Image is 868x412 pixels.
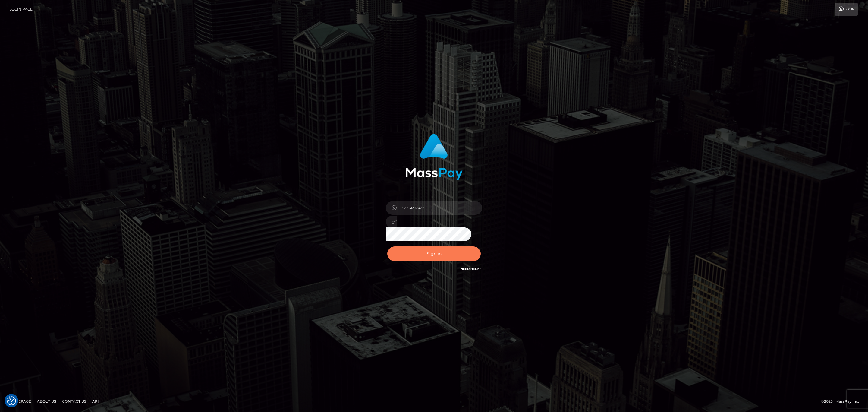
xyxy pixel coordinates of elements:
button: Consent Preferences [7,396,16,405]
div: © 2025 , MassPay Inc. [821,398,863,405]
img: Revisit consent button [7,396,16,405]
a: About Us [35,397,58,406]
a: Login Page [9,3,33,16]
a: API [90,397,101,406]
img: MassPay Login [405,134,463,180]
input: Username... [397,201,482,215]
a: Homepage [7,397,33,406]
a: Login [835,3,858,16]
a: Need Help? [461,267,481,271]
button: Sign in [387,246,481,261]
a: Contact Us [60,397,89,406]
